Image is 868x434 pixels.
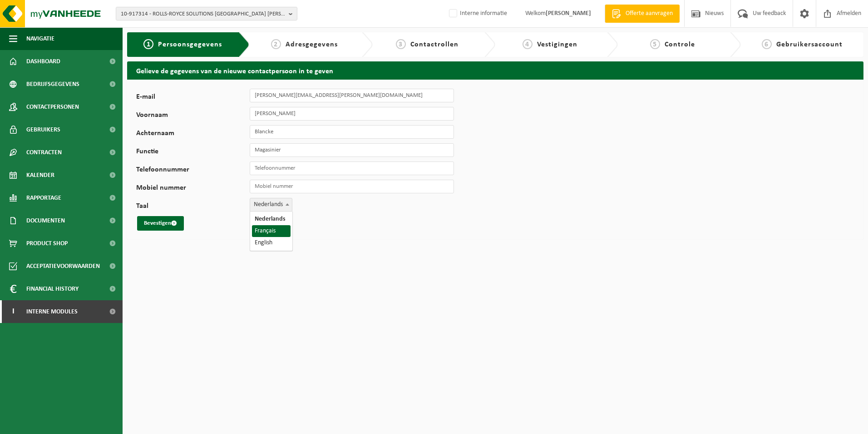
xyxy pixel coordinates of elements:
span: Nederlands [250,198,292,212]
span: Rapportage [26,187,61,209]
span: 6 [762,39,772,49]
label: Functie [136,148,250,157]
span: Controle [665,41,695,48]
input: Voornaam [250,107,454,121]
span: Offerte aanvragen [623,9,675,18]
span: Contactrollen [410,41,459,48]
button: 10-917314 - ROLLS-ROYCE SOLUTIONS [GEOGRAPHIC_DATA] [PERSON_NAME]-HOLLOGNE [116,7,297,20]
span: Kalender [26,164,54,187]
label: Telefoonnummer [136,166,250,175]
span: 5 [650,39,660,49]
label: Voornaam [136,111,250,121]
span: 10-917314 - ROLLS-ROYCE SOLUTIONS [GEOGRAPHIC_DATA] [PERSON_NAME]-HOLLOGNE [121,7,285,21]
li: English [252,237,291,249]
label: E-mail [136,93,250,102]
span: I [9,300,17,323]
span: Interne modules [26,300,78,323]
strong: [PERSON_NAME] [546,10,591,17]
span: Navigatie [26,27,54,50]
a: Offerte aanvragen [605,5,680,23]
input: Achternaam [250,125,454,139]
button: Bevestigen [137,216,184,231]
label: Taal [136,202,250,212]
label: Achternaam [136,130,250,139]
input: Mobiel nummer [250,180,454,193]
span: Product Shop [26,232,68,255]
li: Français [252,225,291,237]
input: Telefoonnummer [250,161,454,175]
span: Bedrijfsgegevens [26,73,79,96]
span: 1 [143,39,153,49]
span: 3 [396,39,406,49]
input: E-mail [250,89,454,102]
span: Adresgegevens [286,41,338,48]
h2: Gelieve de gegevens van de nieuwe contactpersoon in te geven [127,61,863,79]
span: Financial History [26,278,79,300]
input: Functie [250,143,454,157]
span: 4 [523,39,533,49]
span: Persoonsgegevens [158,41,222,48]
li: Nederlands [252,213,291,225]
span: Dashboard [26,50,60,73]
span: 2 [271,39,281,49]
span: Gebruikers [26,118,60,141]
span: Documenten [26,209,65,232]
span: Acceptatievoorwaarden [26,255,100,278]
span: Nederlands [250,198,292,211]
span: Gebruikersaccount [776,41,843,48]
label: Interne informatie [447,7,507,20]
span: Contracten [26,141,62,164]
span: Vestigingen [537,41,577,48]
label: Mobiel nummer [136,184,250,193]
span: Contactpersonen [26,96,79,118]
